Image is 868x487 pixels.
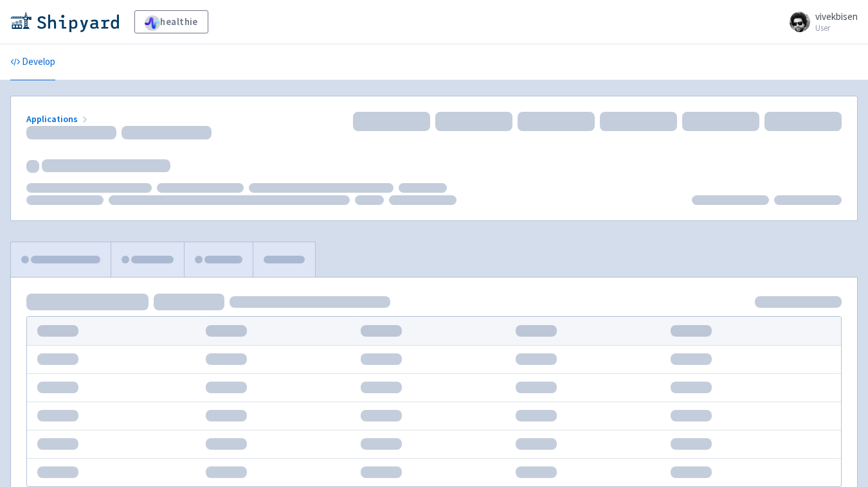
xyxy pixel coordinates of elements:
a: Develop [10,44,55,80]
img: Shipyard logo [10,12,119,32]
a: Applications [26,113,90,125]
a: healthie [134,10,208,33]
span: vivekbisen [815,10,858,22]
small: User [815,24,858,32]
a: vivekbisen User [782,12,858,32]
